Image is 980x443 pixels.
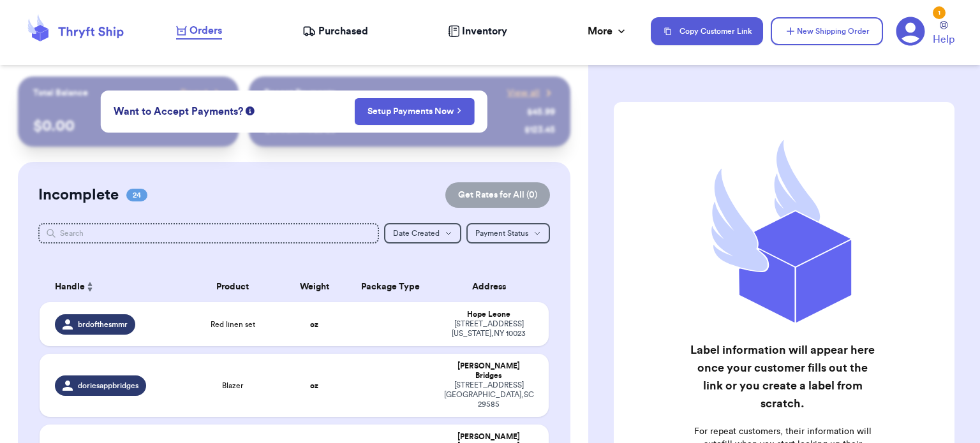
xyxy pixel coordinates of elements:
[444,310,533,319] div: Hope Leone
[896,17,925,46] a: 1
[264,87,335,99] p: Recent Payments
[176,23,222,40] a: Orders
[345,272,437,302] th: Package Type
[38,185,119,205] h2: Incomplete
[114,104,243,119] span: Want to Accept Payments?
[462,24,507,39] span: Inventory
[189,23,222,38] span: Orders
[687,341,878,412] h2: Label information will appear here once your customer fills out the link or you create a label fr...
[527,106,555,119] div: $ 45.99
[588,24,628,39] div: More
[284,272,345,302] th: Weight
[126,189,147,201] span: 24
[393,229,440,237] span: Date Created
[651,17,763,45] button: Copy Customer Link
[310,321,318,328] strong: oz
[302,24,368,39] a: Purchased
[310,382,318,389] strong: oz
[507,87,540,99] span: View all
[444,319,533,338] div: [STREET_ADDRESS] [US_STATE] , NY 10023
[38,223,379,243] input: Search
[181,87,223,99] a: Payout
[445,182,550,208] button: Get Rates for All (0)
[211,319,255,330] span: Red linen set
[85,279,95,294] button: Sort ascending
[78,381,138,391] span: doriesappbridges
[475,229,528,237] span: Payment Status
[507,87,555,99] a: View all
[448,24,507,39] a: Inventory
[436,272,549,302] th: Address
[181,87,208,99] span: Payout
[524,124,555,136] div: $ 123.45
[444,381,533,409] div: [STREET_ADDRESS] [GEOGRAPHIC_DATA] , SC 29585
[933,6,946,19] div: 1
[367,105,461,118] a: Setup Payments Now
[444,361,533,381] div: [PERSON_NAME] Bridges
[222,381,243,391] span: Blazer
[466,223,550,243] button: Payment Status
[78,319,128,330] span: brdofthesmmr
[354,98,475,125] button: Setup Payments Now
[182,272,284,302] th: Product
[33,116,224,136] p: $ 0.00
[933,21,954,47] a: Help
[771,17,883,45] button: New Shipping Order
[384,223,461,243] button: Date Created
[33,87,88,99] p: Total Balance
[933,32,954,47] span: Help
[55,280,85,294] span: Handle
[318,24,368,39] span: Purchased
